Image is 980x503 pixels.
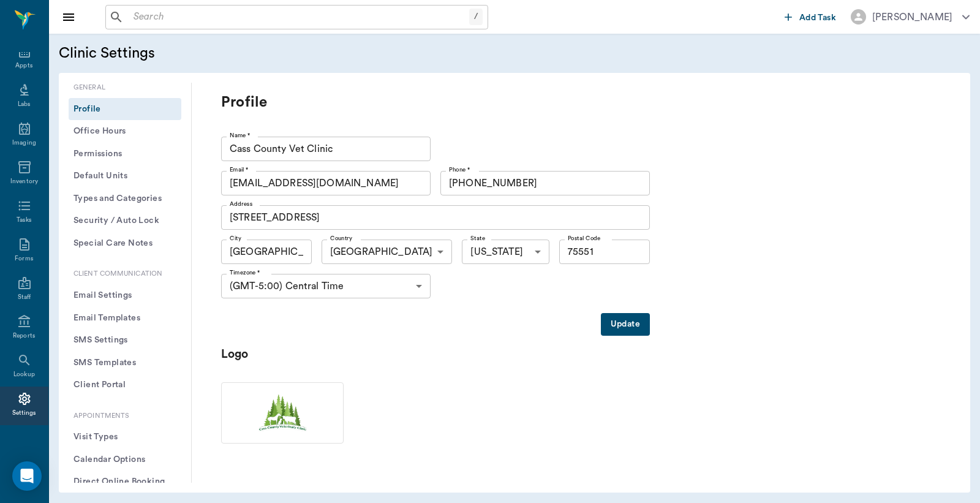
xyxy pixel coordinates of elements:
[12,461,42,491] div: Open Intercom Messenger
[69,269,181,279] p: Client Communication
[18,293,31,302] div: Staff
[69,120,181,143] button: Office Hours
[12,138,36,148] div: Imaging
[69,143,181,165] button: Permissions
[15,254,33,263] div: Forms
[69,411,181,422] p: Appointments
[59,43,380,63] h5: Clinic Settings
[69,448,181,471] button: Calendar Options
[56,5,81,29] button: Close drawer
[221,93,711,112] p: Profile
[330,234,353,243] label: Country
[559,240,650,264] input: 12345-6789
[69,187,181,210] button: Types and Categories
[69,352,181,374] button: SMS Templates
[69,307,181,330] button: Email Templates
[841,6,979,28] button: [PERSON_NAME]
[13,370,35,379] div: Lookup
[10,177,38,186] div: Inventory
[13,331,36,341] div: Reports
[872,10,952,25] div: [PERSON_NAME]
[601,313,650,336] button: Update
[230,234,241,243] label: City
[15,61,32,70] div: Appts
[18,100,31,109] div: Labs
[69,329,181,352] button: SMS Settings
[69,426,181,448] button: Visit Types
[17,216,32,225] div: Tasks
[221,346,344,363] p: Logo
[449,165,470,174] label: Phone *
[69,471,181,493] button: Direct Online Booking
[69,83,181,93] p: General
[322,240,453,264] div: [GEOGRAPHIC_DATA]
[230,131,251,140] label: Name *
[69,210,181,232] button: Security / Auto Lock
[69,165,181,187] button: Default Units
[69,232,181,255] button: Special Care Notes
[469,9,483,25] div: /
[69,98,181,121] button: Profile
[12,409,37,418] div: Settings
[221,274,431,298] div: (GMT-5:00) Central Time
[69,374,181,396] button: Client Portal
[230,165,249,174] label: Email *
[69,284,181,307] button: Email Settings
[230,268,260,277] label: Timezone *
[780,6,841,28] button: Add Task
[470,234,485,243] label: State
[568,234,600,243] label: Postal Code
[230,200,252,208] label: Address
[129,9,469,26] input: Search
[462,240,549,264] div: [US_STATE]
